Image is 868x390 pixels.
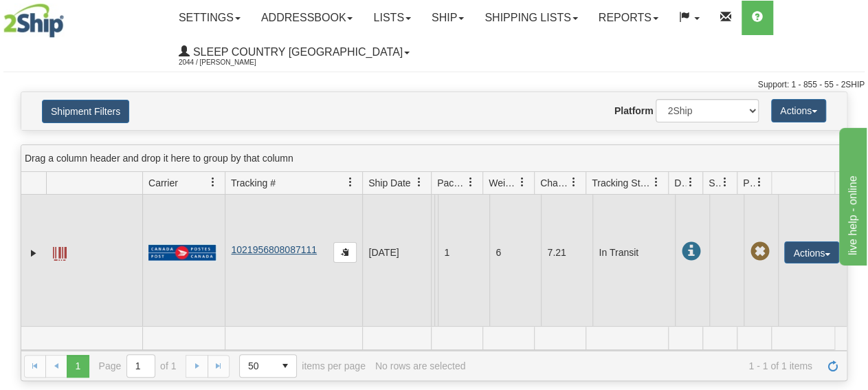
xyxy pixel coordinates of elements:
span: 1 - 1 of 1 items [475,360,812,371]
div: No rows are selected [375,360,466,371]
td: 6 [489,180,541,326]
button: Copy to clipboard [333,242,357,263]
a: Weight filter column settings [511,171,534,194]
td: Sleep Country [GEOGRAPHIC_DATA] Shipping department [GEOGRAPHIC_DATA] [GEOGRAPHIC_DATA] Brampton ... [431,180,434,326]
a: Reports [588,1,669,35]
span: Pickup Status [743,176,755,190]
a: Delivery Status filter column settings [679,171,702,194]
a: Charge filter column settings [562,171,586,194]
span: In Transit [681,242,700,261]
span: Page sizes drop down [239,354,297,378]
div: live help - online [10,8,127,25]
span: Delivery Status [674,176,686,190]
a: Carrier filter column settings [201,171,225,194]
img: logo2044.jpg [3,3,64,38]
button: Actions [784,241,839,263]
label: Platform [614,104,654,118]
input: Page 1 [127,355,155,377]
span: Pickup Not Assigned [750,242,769,261]
span: Page 1 [67,355,89,377]
span: select [274,355,296,377]
span: 2044 / [PERSON_NAME] [179,56,282,69]
a: Pickup Status filter column settings [748,171,771,194]
button: Actions [771,99,826,122]
span: Tracking Status [592,176,652,190]
iframe: chat widget [836,124,867,265]
span: Page of 1 [99,354,177,378]
span: Sleep Country [GEOGRAPHIC_DATA] [190,46,403,58]
a: Packages filter column settings [459,171,482,194]
td: 1 [438,180,489,326]
button: Shipment Filters [42,100,129,123]
a: Shipping lists [474,1,588,35]
a: Label [53,241,67,263]
span: Weight [489,176,518,190]
td: [DATE] [362,180,431,326]
div: grid grouping header [21,145,847,172]
a: Tracking # filter column settings [339,171,362,194]
span: items per page [239,354,366,378]
a: Sleep Country [GEOGRAPHIC_DATA] 2044 / [PERSON_NAME] [168,35,420,69]
td: [PERSON_NAME] [PERSON_NAME] CA ON [GEOGRAPHIC_DATA] 2R5 [434,180,438,326]
span: Ship Date [368,176,410,190]
span: Shipment Issues [709,176,720,190]
span: 50 [248,359,266,373]
a: Ship [421,1,474,35]
span: Tracking # [231,176,276,190]
a: Refresh [822,355,844,377]
img: 20 - Canada Post [148,244,216,261]
td: 7.21 [541,180,592,326]
span: Packages [437,176,466,190]
a: Expand [27,246,41,260]
a: 1021956808087111 [231,244,317,255]
a: Ship Date filter column settings [408,171,431,194]
a: Tracking Status filter column settings [645,171,668,194]
a: Shipment Issues filter column settings [713,171,737,194]
td: In Transit [592,180,675,326]
a: Settings [168,1,251,35]
a: Addressbook [251,1,364,35]
span: Charge [540,176,569,190]
div: Support: 1 - 855 - 55 - 2SHIP [3,79,865,91]
a: Lists [363,1,421,35]
span: Carrier [148,176,178,190]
